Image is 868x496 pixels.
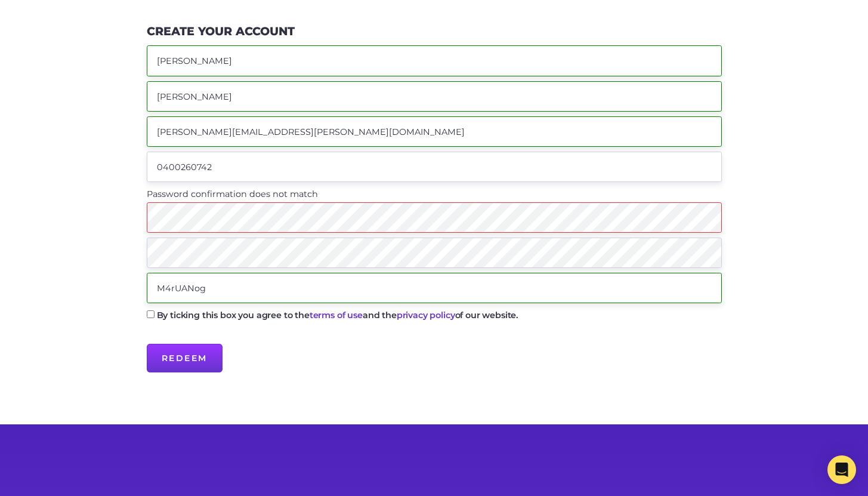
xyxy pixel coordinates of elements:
[397,310,455,321] a: privacy policy
[147,273,722,303] input: Childcare / School / Gift Code
[827,455,856,484] div: Open Intercom Messenger
[147,81,722,112] input: Last Name
[310,310,363,321] a: terms of use
[147,45,722,76] input: First Name
[147,189,318,199] span: Password confirmation does not match
[157,311,519,319] label: By ticking this box you agree to the and the of our website.
[147,116,722,147] input: Email Address
[147,344,223,372] input: Redeem
[147,152,722,182] input: Mobile (Optional)
[147,24,295,38] h3: Create Your Account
